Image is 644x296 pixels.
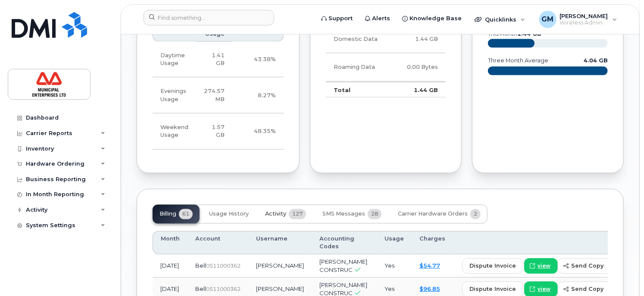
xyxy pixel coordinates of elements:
[312,231,377,255] th: Accounting Codes
[188,231,248,255] th: Account
[393,25,446,53] td: 1.44 GB
[326,53,393,81] td: Roaming Data
[419,262,440,269] a: $54.77
[368,209,381,219] span: 28
[206,263,241,269] span: 0511000362
[195,286,206,293] span: Bell
[558,259,611,274] button: send copy
[462,259,523,274] button: dispute invoice
[326,82,393,98] td: Total
[153,77,284,114] tr: Weekdays from 6:00pm to 8:00am
[393,82,446,98] td: 1.44 GB
[153,114,284,150] tr: Friday from 6:00pm to Monday 8:00am
[153,255,188,278] td: [DATE]
[571,285,603,293] span: send copy
[469,11,531,28] div: Quicklinks
[469,285,516,293] span: dispute invoice
[377,231,412,255] th: Usage
[289,209,306,219] span: 127
[377,255,412,278] td: Yes
[470,209,481,219] span: 2
[419,286,440,293] a: $96.85
[538,286,550,293] span: view
[398,211,468,218] span: Carrier Hardware Orders
[410,14,462,23] span: Knowledge Base
[248,255,312,278] td: [PERSON_NAME]
[560,12,608,19] span: [PERSON_NAME]
[265,211,286,218] span: Activity
[196,114,232,150] td: 1.57 GB
[315,10,359,27] a: Support
[533,11,623,28] div: Gillian MacNeill
[153,42,196,78] td: Daytime Usage
[319,259,367,274] span: [PERSON_NAME] CONSTRUC
[485,16,516,23] span: Quicklinks
[232,42,284,78] td: 43.38%
[412,231,454,255] th: Charges
[322,211,365,218] span: SMS Messages
[144,10,274,25] input: Find something...
[326,25,393,53] td: Domestic Data
[248,231,312,255] th: Username
[328,14,353,23] span: Support
[196,42,232,78] td: 1.41 GB
[153,231,188,255] th: Month
[372,14,390,23] span: Alerts
[153,77,196,114] td: Evenings Usage
[542,14,554,25] span: GM
[232,114,284,150] td: 48.35%
[196,77,232,114] td: 274.57 MB
[232,77,284,114] td: 8.27%
[538,262,550,270] span: view
[209,211,249,218] span: Usage History
[488,57,548,64] text: three month average
[396,10,468,27] a: Knowledge Base
[571,262,603,270] span: send copy
[584,57,608,64] text: 4.04 GB
[359,10,396,27] a: Alerts
[469,262,516,270] span: dispute invoice
[393,53,446,81] td: 0.00 Bytes
[560,19,608,26] span: Wireless Admin
[195,262,206,269] span: Bell
[524,259,558,274] a: view
[206,286,241,293] span: 0511000362
[153,114,196,150] td: Weekend Usage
